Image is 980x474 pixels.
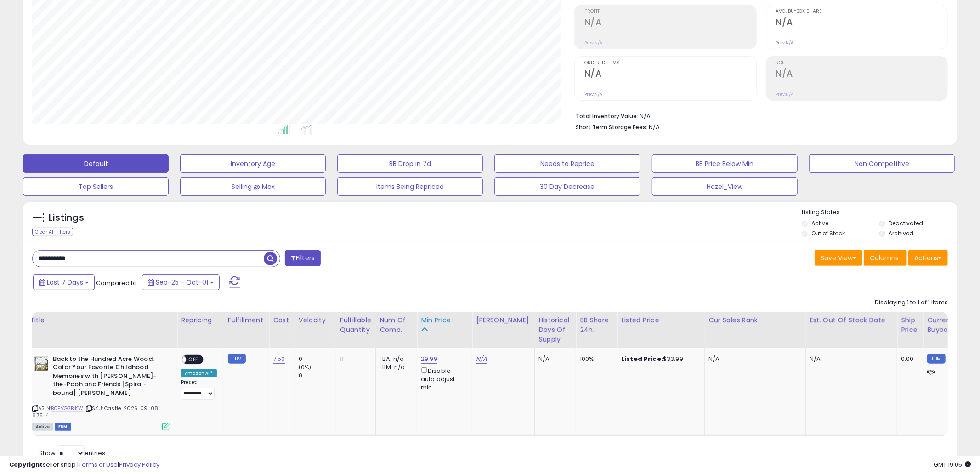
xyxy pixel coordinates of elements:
[96,279,138,287] span: Compared to:
[927,315,974,335] div: Current Buybox Price
[652,154,798,173] button: BB Price Below Min
[181,315,220,325] div: Repricing
[53,355,164,400] b: Back to the Hundred Acre Wood: Color Your Favorite Childhood Memories with [PERSON_NAME]-the-Pooh...
[538,315,572,344] div: Historical Days Of Supply
[584,91,602,97] small: Prev: N/A
[948,354,964,363] span: 37.98
[299,371,336,380] div: 0
[584,40,602,46] small: Prev: N/A
[494,177,640,196] button: 30 Day Decrease
[901,315,919,335] div: Ship Price
[652,177,798,196] button: Hazel_View
[142,274,220,290] button: Sep-25 - Oct-01
[228,315,265,325] div: Fulfillment
[538,355,569,363] div: N/A
[584,69,756,81] h2: N/A
[584,9,756,14] span: Profit
[576,110,941,121] li: N/A
[228,354,246,364] small: FBM
[33,274,95,290] button: Last 7 Days
[181,379,217,400] div: Preset:
[337,177,483,196] button: Items Being Repriced
[621,354,663,363] b: Listed Price:
[273,354,285,364] a: 7.50
[340,355,368,363] div: 11
[811,229,845,237] label: Out of Stock
[32,228,73,236] div: Clear All Filters
[49,211,84,224] h5: Listings
[802,208,957,217] p: Listing States:
[32,355,170,430] div: ASIN:
[380,363,410,371] div: FBM: n/a
[584,61,756,66] span: Ordered Items
[9,460,43,469] strong: Copyright
[186,355,201,363] span: OFF
[421,365,465,392] div: Disable auto adjust min
[810,315,893,325] div: Est. Out Of Stock Date
[476,354,487,364] a: N/A
[340,315,372,335] div: Fulfillable Quantity
[299,364,312,371] small: (0%)
[494,154,640,173] button: Needs to Reprice
[908,250,948,266] button: Actions
[934,460,971,469] span: 2025-10-9 19:05 GMT
[9,461,159,469] div: seller snap | |
[810,355,890,363] p: N/A
[776,17,947,29] h2: N/A
[337,154,483,173] button: BB Drop in 7d
[889,229,914,237] label: Archived
[23,154,169,173] button: Default
[156,278,208,287] span: Sep-25 - Oct-01
[299,355,336,363] div: 0
[119,460,159,469] a: Privacy Policy
[811,219,828,227] label: Active
[776,69,947,81] h2: N/A
[809,154,955,173] button: Non Competitive
[299,315,332,325] div: Velocity
[901,355,916,363] div: 0.00
[776,61,947,66] span: ROI
[180,154,326,173] button: Inventory Age
[273,315,291,325] div: Cost
[32,355,51,373] img: 51Ovk1OLMwL._SL40_.jpg
[32,423,53,431] span: All listings currently available for purchase on Amazon
[380,355,410,363] div: FBA: n/a
[708,315,802,325] div: Cur Sales Rank
[864,250,907,266] button: Columns
[180,177,326,196] button: Selling @ Max
[927,354,945,364] small: FBM
[875,298,948,307] div: Displaying 1 to 1 of 1 items
[708,355,799,363] div: N/A
[584,17,756,29] h2: N/A
[815,250,862,266] button: Save View
[776,91,794,97] small: Prev: N/A
[580,315,613,335] div: BB Share 24h.
[776,40,794,46] small: Prev: N/A
[181,369,217,377] div: Amazon AI *
[576,123,647,131] b: Short Term Storage Fees:
[580,355,610,363] div: 100%
[79,460,118,469] a: Terms of Use
[30,315,173,325] div: Title
[285,250,321,266] button: Filters
[55,423,71,431] span: FBM
[39,449,105,457] span: Show: entries
[23,177,169,196] button: Top Sellers
[51,405,83,412] a: B0FVG3B1KW
[576,112,638,120] b: Total Inventory Value:
[889,219,923,227] label: Deactivated
[421,354,437,364] a: 29.99
[32,405,161,418] span: | SKU: Castle-2025-09-08-6.75-4
[621,315,701,325] div: Listed Price
[649,123,660,131] span: N/A
[870,253,899,263] span: Columns
[621,355,697,363] div: $33.99
[776,9,947,14] span: Avg. Buybox Share
[47,278,83,287] span: Last 7 Days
